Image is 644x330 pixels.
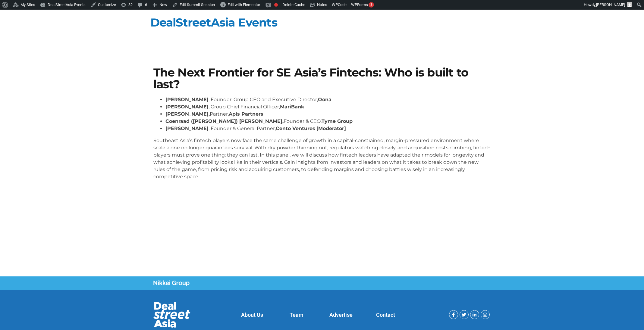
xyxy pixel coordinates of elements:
[165,118,284,124] strong: Coenraad ([PERSON_NAME]) [PERSON_NAME],
[241,312,263,318] a: About Us
[165,111,210,117] strong: [PERSON_NAME],
[150,15,277,30] a: DealStreetAsia Events
[165,103,491,111] li: , Group Chief Financial Officer,
[165,118,491,125] li: Founder & CEO,
[316,126,346,131] strong: [Moderator]
[153,137,491,180] p: Southeast Asia’s fintech players now face the same challenge of growth in a capital-constrained, ...
[369,2,374,8] div: 3
[165,96,491,103] li: , Founder, Group CEO and Executive Director,
[322,118,353,124] strong: Tyme Group
[165,111,491,118] li: Partner,
[596,2,625,7] span: [PERSON_NAME]
[165,125,491,132] li: , Founder & General Partner,
[165,97,209,102] strong: [PERSON_NAME]
[276,126,315,131] strong: Cento Ventures
[153,67,491,90] h1: The Next Frontier for SE Asia’s Fintechs: Who is built to last?
[165,104,209,110] strong: [PERSON_NAME]
[280,104,304,110] strong: MariBank
[153,280,190,286] img: Nikkei Group
[376,312,395,318] a: Contact
[228,2,260,7] span: Edit with Elementor
[274,3,278,7] div: Focus keyphrase not set
[229,111,263,117] strong: Apis Partners
[318,97,331,102] strong: Oona
[165,126,209,131] strong: [PERSON_NAME]
[290,312,303,318] a: Team
[329,312,353,318] a: Advertise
